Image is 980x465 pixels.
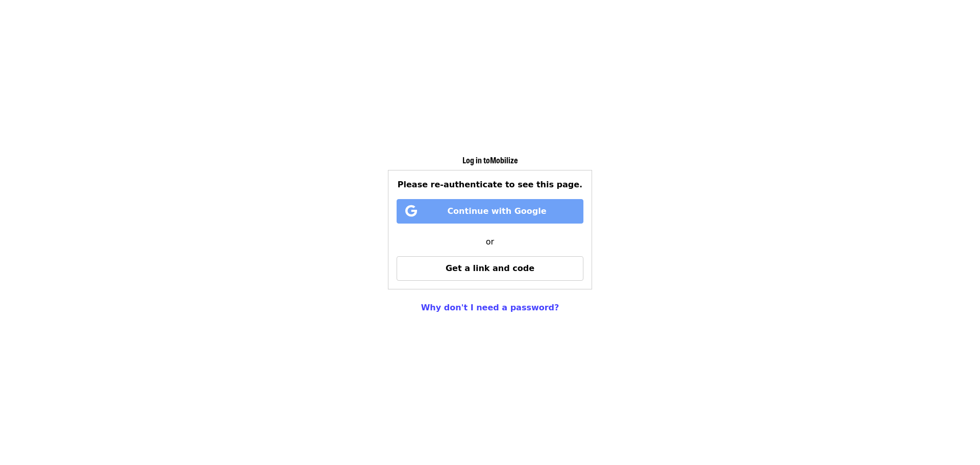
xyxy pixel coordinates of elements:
[397,199,583,224] button: Continue with Google
[447,206,546,216] span: Continue with Google
[398,180,582,189] span: Please re-authenticate to see this page.
[421,303,559,312] a: Why don't I need a password?
[462,154,518,166] span: Log in to Mobilize
[446,263,534,273] span: Get a link and code
[486,237,494,247] span: or
[397,256,583,281] button: Get a link and code
[405,204,417,218] i: google icon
